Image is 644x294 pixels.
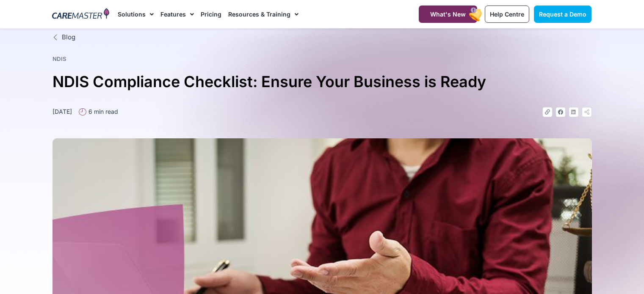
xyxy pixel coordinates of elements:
time: [DATE] [53,108,72,115]
a: What's New [419,5,477,23]
a: Request a Demo [534,5,591,23]
span: Help Centre [490,11,524,18]
a: Help Centre [485,5,529,23]
span: What's New [430,11,466,18]
span: Request a Demo [539,11,586,18]
a: Blog [53,33,592,42]
img: CareMaster Logo [52,8,109,21]
span: 6 min read [86,107,118,116]
h1: NDIS Compliance Checklist: Ensure Your Business is Ready [53,69,592,94]
a: NDIS [53,55,66,62]
span: Blog [60,33,75,42]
